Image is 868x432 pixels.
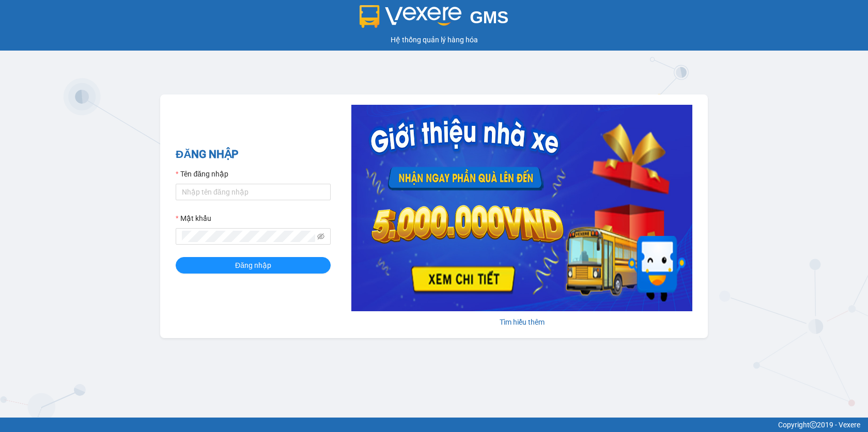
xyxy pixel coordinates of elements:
img: banner-0 [351,105,692,311]
div: Copyright 2019 - Vexere [8,419,860,430]
span: eye-invisible [317,233,324,240]
span: Đăng nhập [235,260,271,271]
button: Đăng nhập [176,257,331,274]
label: Tên đăng nhập [176,168,228,180]
input: Mật khẩu [182,231,315,242]
img: logo 2 [360,5,462,28]
span: GMS [470,8,508,27]
h2: ĐĂNG NHẬP [176,146,331,163]
input: Tên đăng nhập [176,184,331,200]
span: copyright [810,421,817,428]
div: Tìm hiểu thêm [351,316,692,328]
div: Hệ thống quản lý hàng hóa [3,34,865,45]
a: GMS [360,15,509,24]
label: Mật khẩu [176,213,211,224]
